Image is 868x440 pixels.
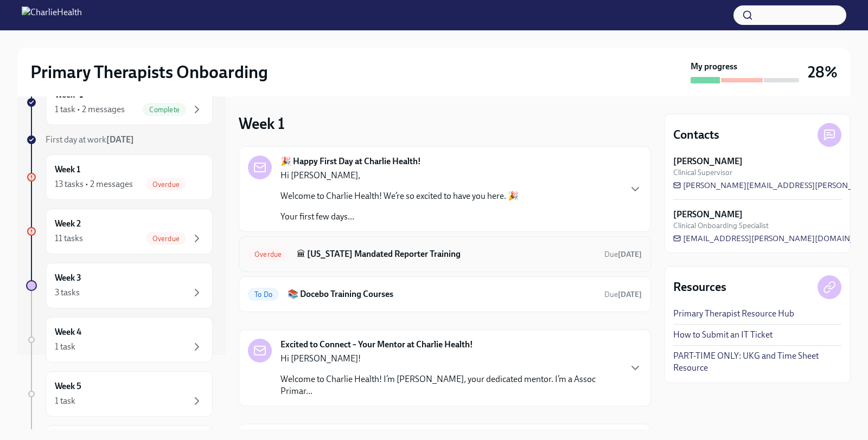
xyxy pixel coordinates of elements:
[604,250,642,259] span: Due
[673,156,743,167] strong: [PERSON_NAME]
[55,218,81,230] h6: Week 2
[26,134,213,146] a: First day at work[DATE]
[618,250,642,259] strong: [DATE]
[55,164,80,176] h6: Week 1
[673,127,719,143] h4: Contacts
[26,209,213,254] a: Week 211 tasksOverdue
[26,80,213,125] a: Week -11 task • 2 messagesComplete
[248,290,279,299] span: To Do
[26,317,213,363] a: Week 41 task
[604,290,642,299] span: Due
[673,209,743,221] strong: [PERSON_NAME]
[297,248,596,260] h6: 🏛 [US_STATE] Mandated Reporter Training
[248,250,288,258] span: Overdue
[280,211,519,223] p: Your first few days...
[280,373,620,397] p: Welcome to Charlie Health! I’m [PERSON_NAME], your dedicated mentor. I’m a Assoc Primar...
[248,286,642,303] a: To Do📚 Docebo Training CoursesDue[DATE]
[673,167,732,178] span: Clinical Supervisor
[604,289,642,300] span: August 26th, 2025 09:00
[30,61,268,83] h2: Primary Therapists Onboarding
[55,287,80,299] div: 3 tasks
[691,61,737,73] strong: My progress
[146,180,186,189] span: Overdue
[280,156,421,167] strong: 🎉 Happy First Day at Charlie Health!
[55,395,75,407] div: 1 task
[808,62,838,82] h3: 28%
[22,7,82,24] img: CharlieHealth
[280,339,473,351] strong: Excited to Connect – Your Mentor at Charlie Health!
[143,106,186,114] span: Complete
[248,245,642,263] a: Overdue🏛 [US_STATE] Mandated Reporter TrainingDue[DATE]
[55,103,125,115] div: 1 task • 2 messages
[55,380,81,392] h6: Week 5
[604,249,642,260] span: August 22nd, 2025 09:00
[55,178,133,190] div: 13 tasks • 2 messages
[280,353,620,365] p: Hi [PERSON_NAME]!
[55,232,83,244] div: 11 tasks
[146,235,186,243] span: Overdue
[673,308,794,320] a: Primary Therapist Resource Hub
[26,263,213,308] a: Week 33 tasks
[46,134,134,145] span: First day at work
[288,288,596,300] h6: 📚 Docebo Training Courses
[26,154,213,200] a: Week 113 tasks • 2 messagesOverdue
[26,371,213,417] a: Week 51 task
[280,190,519,202] p: Welcome to Charlie Health! We’re so excited to have you here. 🎉
[673,279,726,295] h4: Resources
[55,341,75,353] div: 1 task
[673,221,769,231] span: Clinical Onboarding Specialist
[55,326,81,338] h6: Week 4
[55,272,81,284] h6: Week 3
[280,170,519,182] p: Hi [PERSON_NAME],
[673,329,773,341] a: How to Submit an IT Ticket
[239,114,285,133] h3: Week 1
[673,350,841,374] a: PART-TIME ONLY: UKG and Time Sheet Resource
[106,134,134,145] strong: [DATE]
[618,290,642,299] strong: [DATE]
